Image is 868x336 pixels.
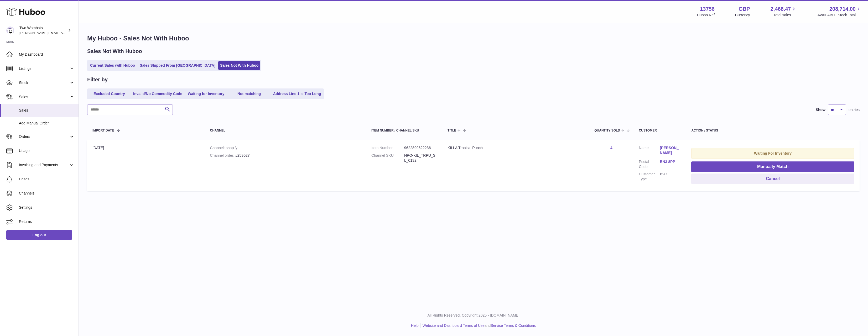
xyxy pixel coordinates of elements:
a: Sales Not With Huboo [218,61,260,70]
span: [PERSON_NAME][EMAIL_ADDRESS][DOMAIN_NAME] [19,31,105,35]
a: Not matching [228,90,270,98]
p: All Rights Reserved. Copyright 2025 - [DOMAIN_NAME] [83,313,864,318]
span: Returns [19,219,75,224]
a: BN3 8PP [660,159,681,164]
dd: 9622899622236 [404,145,437,150]
a: [PERSON_NAME] [660,145,681,155]
td: [DATE] [87,140,205,191]
span: Settings [19,205,75,210]
strong: 13756 [700,6,715,13]
span: Listings [19,66,69,71]
div: shopify [210,145,361,150]
li: and [421,323,536,328]
dt: Postal Code [639,159,660,169]
h2: Sales Not With Huboo [87,48,142,55]
span: Quantity Sold [594,129,620,132]
span: Channels [19,191,75,196]
a: Website and Dashboard Terms of Use [423,323,485,328]
img: alan@twowombats.com [6,27,14,34]
span: AVAILABLE Stock Total [817,13,862,18]
span: Cases [19,177,75,182]
a: Excluded Country [88,90,130,98]
dt: Item Number [371,145,404,150]
a: Waiting for Inventory [185,90,227,98]
div: KILLA Tropical Punch [448,145,584,150]
div: Channel [210,129,361,132]
span: Sales [19,94,69,99]
button: Cancel [691,174,854,184]
dd: NPO-KIL_TRPU_SL_0132 [404,153,437,163]
div: Item Number / Channel SKU [371,129,437,132]
span: 208,714.00 [829,6,856,13]
span: Invoicing and Payments [19,162,69,167]
strong: Waiting For Inventory [754,151,792,155]
span: Import date [92,129,114,132]
a: Current Sales with Huboo [88,61,137,70]
div: Two Wombats [19,25,67,35]
dt: Channel SKU [371,153,404,163]
a: Help [411,323,419,328]
div: Currency [735,13,750,18]
h2: Filter by [87,76,108,83]
strong: Channel order [210,153,236,157]
label: Show [816,107,825,112]
div: Customer [639,129,681,132]
strong: GBP [739,6,750,13]
dd: B2C [660,172,681,182]
span: Stock [19,80,69,85]
a: 208,714.00 AVAILABLE Stock Total [817,6,862,18]
span: 2,468.47 [771,6,791,13]
span: Usage [19,148,75,153]
div: Huboo Ref [697,13,715,18]
div: #253027 [210,153,361,158]
span: Add Manual Order [19,121,75,126]
span: Sales [19,108,75,113]
a: Invalid/No Commodity Code [131,90,184,98]
a: Log out [6,230,72,240]
span: entries [849,107,860,112]
div: Action / Status [691,129,854,132]
span: My Dashboard [19,52,75,57]
a: 4 [610,146,612,150]
a: Service Terms & Conditions [491,323,536,328]
dt: Name [639,145,660,157]
dt: Customer Type [639,172,660,182]
strong: Channel [210,146,226,150]
button: Manually Match [691,161,854,172]
span: Title [448,129,456,132]
span: Orders [19,134,69,139]
a: Address Line 1 is Too Long [271,90,323,98]
span: Total sales [773,13,797,18]
h1: My Huboo - Sales Not With Huboo [87,34,860,43]
a: Sales Shipped From [GEOGRAPHIC_DATA] [138,61,217,70]
a: 2,468.47 Total sales [771,6,797,18]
